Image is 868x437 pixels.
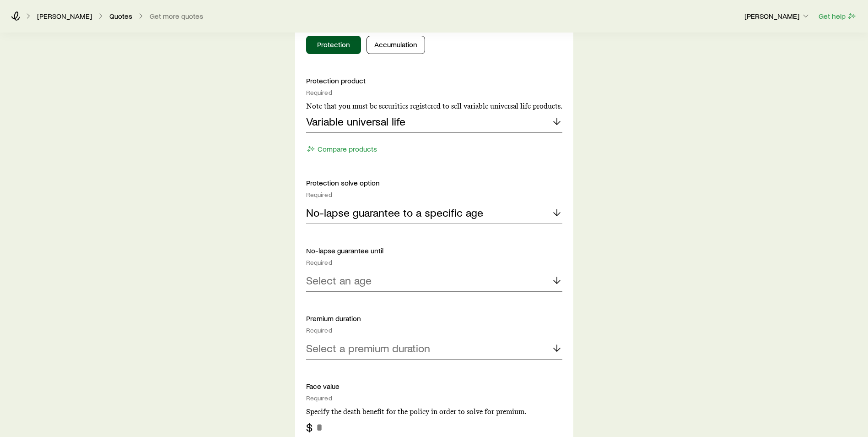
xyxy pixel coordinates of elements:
button: [PERSON_NAME] [744,11,811,22]
div: Required [306,394,562,402]
p: No-lapse guarantee until [306,246,562,255]
div: Required [306,89,562,96]
p: No-lapse guarantee to a specific age [306,206,483,219]
p: Variable universal life [306,115,405,128]
p: Specify the death benefit for the policy in order to solve for premium. [306,407,562,416]
p: [PERSON_NAME] [744,11,810,21]
a: [PERSON_NAME] [37,12,92,21]
div: Required [306,327,562,334]
button: Accumulation [367,36,425,54]
button: Get more quotes [149,12,204,21]
p: Face value [306,382,562,391]
p: Note that you must be securities registered to sell variable universal life products. [306,102,562,111]
p: Protection product [306,76,562,85]
p: Select an age [306,274,372,287]
button: Get help [818,11,857,22]
p: Protection solve option [306,178,562,187]
div: Required [306,191,562,198]
p: Select a premium duration [306,342,430,355]
p: Premium duration [306,314,562,323]
button: Protection [306,36,361,54]
div: $ [306,421,313,434]
div: Required [306,259,562,266]
button: Compare products [306,144,377,154]
a: Quotes [109,12,133,21]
